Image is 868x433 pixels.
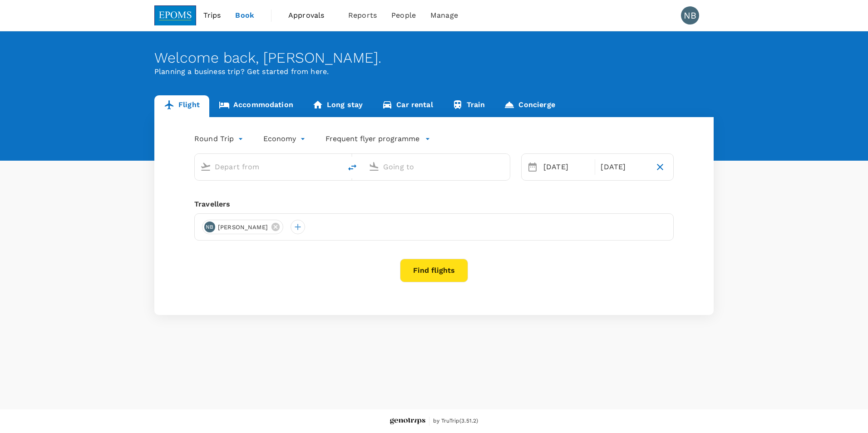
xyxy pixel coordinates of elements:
input: Depart from [215,160,322,174]
a: Train [443,95,495,117]
div: Welcome back , [PERSON_NAME] . [154,49,714,66]
span: by TruTrip ( 3.51.2 ) [433,417,478,426]
div: NB [681,6,699,25]
div: [DATE] [597,158,650,176]
p: Frequent flyer programme [325,133,419,144]
a: Car rental [372,95,443,117]
a: Concierge [494,95,564,117]
span: People [391,10,416,21]
button: Open [503,166,505,167]
a: Accommodation [209,95,303,117]
div: Economy [263,132,307,146]
a: Long stay [303,95,372,117]
a: Flight [154,95,209,117]
div: NB [204,221,215,232]
button: Find flights [400,259,468,282]
img: EPOMS SDN BHD [154,5,196,25]
span: Trips [203,10,221,21]
input: Going to [383,160,491,174]
button: Open [335,166,337,167]
span: Manage [430,10,458,21]
div: [DATE] [540,158,593,176]
p: Planning a business trip? Get started from here. [154,66,714,77]
div: Travellers [194,199,674,210]
img: Genotrips - EPOMS [390,418,425,425]
span: [PERSON_NAME] [212,223,273,232]
div: NB[PERSON_NAME] [202,220,283,234]
span: Approvals [288,10,334,21]
button: Frequent flyer programme [325,133,430,144]
div: Round Trip [194,132,245,146]
span: Book [235,10,254,21]
span: Reports [348,10,377,21]
button: delete [341,157,363,178]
